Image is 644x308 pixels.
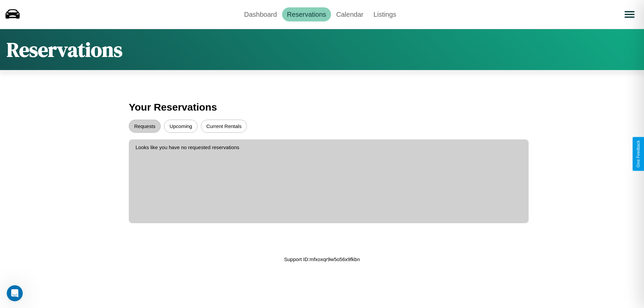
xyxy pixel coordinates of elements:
[284,255,360,264] p: Support ID: mfxoxqr9w5o56x9fkbn
[7,285,23,301] iframe: Intercom live chat
[201,120,247,133] button: Current Rentals
[129,98,515,116] h3: Your Reservations
[636,140,641,168] div: Give Feedback
[129,120,161,133] button: Requests
[164,120,198,133] button: Upcoming
[368,7,401,21] a: Listings
[7,36,122,63] h1: Reservations
[282,7,331,21] a: Reservations
[239,7,282,21] a: Dashboard
[136,143,522,152] p: Looks like you have no requested reservations
[331,7,368,21] a: Calendar
[620,5,639,24] button: Open menu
